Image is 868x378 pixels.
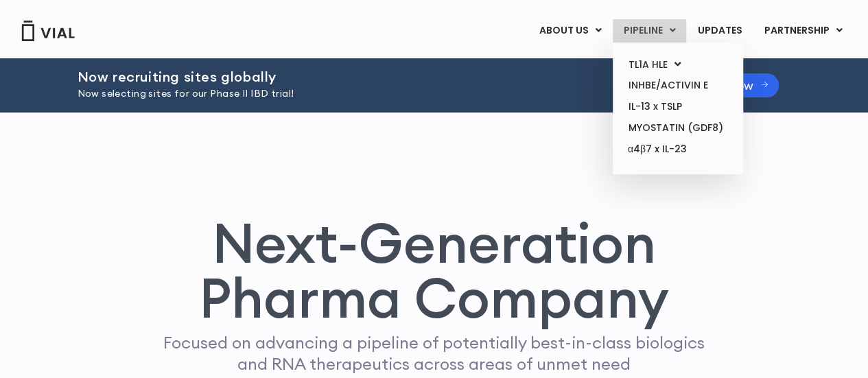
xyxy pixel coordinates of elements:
[687,19,753,43] a: UPDATES
[618,54,738,75] a: TL1A HLEMenu Toggle
[137,215,731,325] h1: Next-Generation Pharma Company
[158,332,711,375] p: Focused on advancing a pipeline of potentially best-in-class biologics and RNA therapeutics acros...
[21,21,75,41] img: Vial Logo
[618,139,738,161] a: α4β7 x IL-23
[78,69,644,84] h2: Now recruiting sites globally
[613,19,686,43] a: PIPELINEMenu Toggle
[528,19,612,43] a: ABOUT USMenu Toggle
[78,86,644,102] p: Now selecting sites for our Phase II IBD trial!
[618,75,738,96] a: INHBE/ACTIVIN E
[618,96,738,117] a: IL-13 x TSLP
[753,19,854,43] a: PARTNERSHIPMenu Toggle
[618,117,738,139] a: MYOSTATIN (GDF8)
